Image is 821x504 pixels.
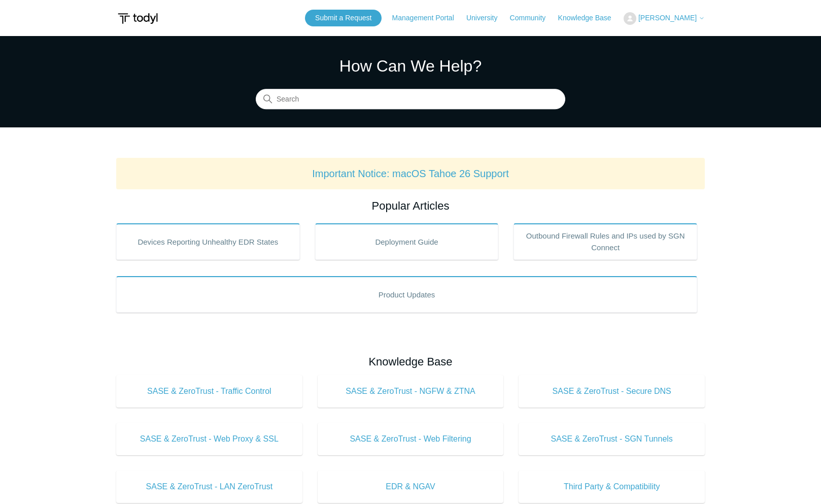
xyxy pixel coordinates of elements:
[558,13,622,23] a: Knowledge Base
[318,471,504,503] a: EDR & NGAV
[116,276,697,313] a: Product Updates
[116,375,302,408] a: SASE & ZeroTrust - Traffic Control
[519,375,705,408] a: SASE & ZeroTrust - Secure DNS
[534,433,690,445] span: SASE & ZeroTrust - SGN Tunnels
[318,375,504,408] a: SASE & ZeroTrust - NGFW & ZTNA
[131,385,287,397] span: SASE & ZeroTrust - Traffic Control
[305,10,382,26] a: Submit a Request
[333,433,489,445] span: SASE & ZeroTrust - Web Filtering
[256,89,565,110] input: Search
[638,14,697,22] span: [PERSON_NAME]
[116,223,300,260] a: Devices Reporting Unhealthy EDR States
[333,481,489,493] span: EDR & NGAV
[256,54,565,78] h1: How Can We Help?
[534,385,690,397] span: SASE & ZeroTrust - Secure DNS
[116,9,159,28] img: Todyl Support Center Help Center home page
[116,353,705,370] h2: Knowledge Base
[312,168,509,179] a: Important Notice: macOS Tahoe 26 Support
[392,13,464,23] a: Management Portal
[131,433,287,445] span: SASE & ZeroTrust - Web Proxy & SSL
[466,13,507,23] a: University
[116,197,705,214] h2: Popular Articles
[318,423,504,455] a: SASE & ZeroTrust - Web Filtering
[514,223,697,260] a: Outbound Firewall Rules and IPs used by SGN Connect
[519,471,705,503] a: Third Party & Compatibility
[116,471,302,503] a: SASE & ZeroTrust - LAN ZeroTrust
[315,223,499,260] a: Deployment Guide
[116,423,302,455] a: SASE & ZeroTrust - Web Proxy & SSL
[534,481,690,493] span: Third Party & Compatibility
[510,13,556,23] a: Community
[333,385,489,397] span: SASE & ZeroTrust - NGFW & ZTNA
[131,481,287,493] span: SASE & ZeroTrust - LAN ZeroTrust
[624,12,705,25] button: [PERSON_NAME]
[519,423,705,455] a: SASE & ZeroTrust - SGN Tunnels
